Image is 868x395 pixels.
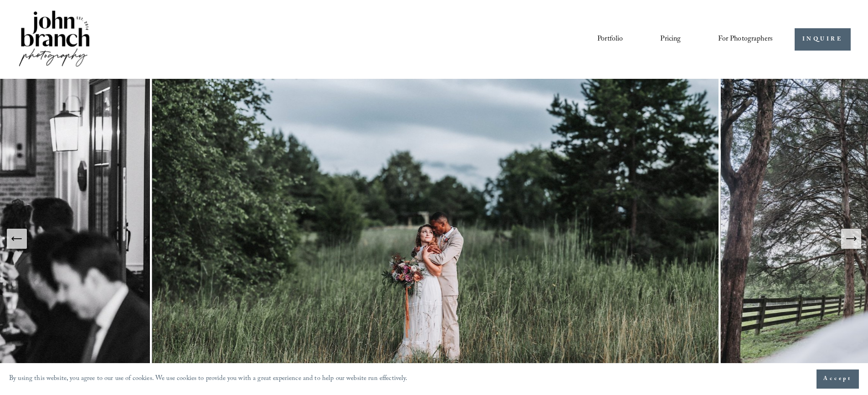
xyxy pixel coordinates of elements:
a: Portfolio [597,31,623,47]
a: folder dropdown [718,31,773,47]
p: By using this website, you agree to our use of cookies. We use cookies to provide you with a grea... [9,373,408,386]
button: Accept [817,369,859,389]
span: For Photographers [718,32,773,46]
span: Accept [823,374,852,384]
a: Pricing [660,31,681,47]
a: INQUIRE [795,28,851,51]
button: Previous Slide [7,229,27,249]
button: Next Slide [841,229,861,249]
img: John Branch IV Photography [17,9,91,70]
